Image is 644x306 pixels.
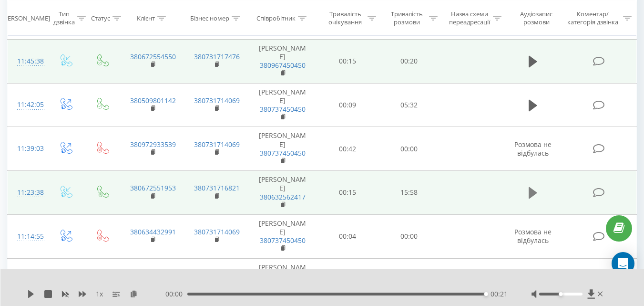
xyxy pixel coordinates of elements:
[248,39,317,83] td: [PERSON_NAME]
[317,214,378,258] td: 00:04
[91,14,110,22] div: Статус
[378,39,440,83] td: 00:20
[248,171,317,215] td: [PERSON_NAME]
[194,140,240,149] a: 380731714069
[130,96,176,105] a: 380509801142
[449,10,491,26] div: Назва схеми переадресації
[248,127,317,171] td: [PERSON_NAME]
[378,214,440,258] td: 00:00
[194,227,240,236] a: 380731714069
[387,10,427,26] div: Тривалість розмови
[165,289,187,299] span: 00:00
[612,252,634,275] div: Open Intercom Messenger
[17,183,37,202] div: 11:23:38
[317,83,378,127] td: 00:09
[317,127,378,171] td: 00:42
[378,127,440,171] td: 00:00
[260,148,306,158] a: 380737450450
[514,140,552,158] span: Розмова не відбулась
[2,14,50,22] div: [PERSON_NAME]
[514,227,552,245] span: Розмова не відбулась
[559,292,562,296] div: Accessibility label
[17,139,37,158] div: 11:39:03
[378,83,440,127] td: 05:32
[190,14,229,22] div: Бізнес номер
[17,227,37,246] div: 11:14:55
[256,14,296,22] div: Співробітник
[17,95,37,114] div: 11:42:05
[130,52,176,61] a: 380672554550
[378,171,440,215] td: 15:58
[326,10,365,26] div: Тривалість очікування
[137,14,155,22] div: Клієнт
[491,289,508,299] span: 00:21
[96,289,103,299] span: 1 x
[194,96,240,105] a: 380731714069
[260,236,306,245] a: 380737450450
[248,258,317,302] td: [PERSON_NAME]
[317,39,378,83] td: 00:15
[248,83,317,127] td: [PERSON_NAME]
[53,10,75,26] div: Тип дзвінка
[260,61,306,70] a: 380967450450
[317,171,378,215] td: 00:15
[17,52,37,71] div: 11:45:38
[130,183,176,192] a: 380672551953
[484,292,488,296] div: Accessibility label
[260,105,306,114] a: 380737450450
[248,214,317,258] td: [PERSON_NAME]
[378,258,440,302] td: 00:00
[512,10,561,26] div: Аудіозапис розмови
[130,140,176,149] a: 380972933539
[194,52,240,61] a: 380731717476
[317,258,378,302] td: 00:43
[130,227,176,236] a: 380634432991
[194,183,240,192] a: 380731716821
[565,10,621,26] div: Коментар/категорія дзвінка
[260,192,306,201] a: 380632562417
